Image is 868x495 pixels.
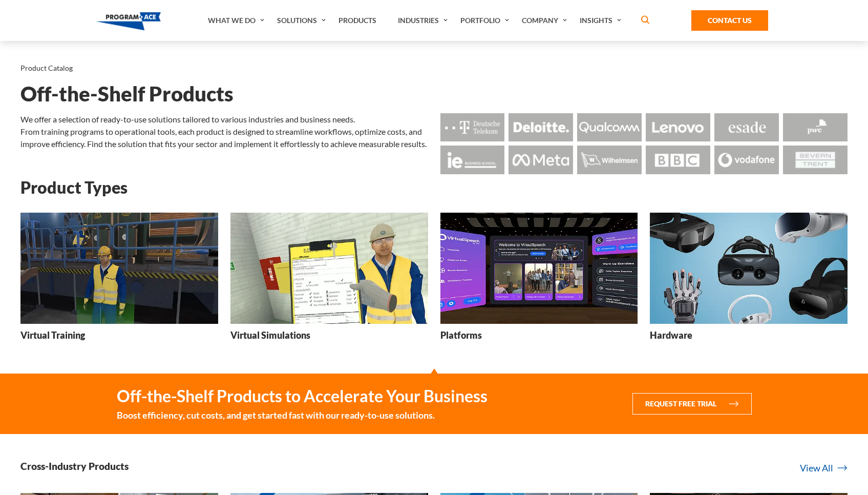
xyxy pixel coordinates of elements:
[440,146,505,174] img: Logo - Ie Business School
[20,126,428,150] p: From training programs to operational tools, each product is designed to streamline workflows, op...
[117,408,488,422] small: Boost efficiency, cut costs, and get started fast with our ready-to-use solutions.
[230,329,310,342] h3: Virtual Simulations
[577,146,642,174] img: Logo - Wilhemsen
[646,113,710,141] img: Logo - Lenovo
[509,146,573,174] img: Logo - Meta
[440,213,638,324] img: Platforms
[577,113,642,141] img: Logo - Qualcomm
[440,213,638,349] a: Platforms
[800,461,848,475] a: View All
[20,329,85,342] h3: Virtual Training
[230,213,428,349] a: Virtual Simulations
[691,10,768,31] a: Contact Us
[714,146,779,174] img: Logo - Vodafone
[646,146,710,174] img: Logo - BBC
[650,329,692,342] h3: Hardware
[20,213,218,324] img: Virtual Training
[509,113,573,141] img: Logo - Deloitte
[20,113,428,126] p: We offer a selection of ready-to-use solutions tailored to various industries and business needs.
[20,61,73,75] li: Product Catalog
[632,393,752,415] button: Request Free Trial
[20,213,218,349] a: Virtual Training
[783,146,848,174] img: Logo - Seven Trent
[783,113,848,141] img: Logo - Pwc
[20,460,129,472] h3: Cross-Industry Products
[230,213,428,324] img: Virtual Simulations
[714,113,779,141] img: Logo - Esade
[20,85,848,103] h1: Off-the-Shelf Products
[440,113,505,141] img: Logo - Deutsche Telekom
[650,213,848,349] a: Hardware
[440,329,482,342] h3: Platforms
[117,386,488,406] strong: Off-the-Shelf Products to Accelerate Your Business
[20,61,848,75] nav: breadcrumb
[96,12,161,30] img: Program-Ace
[650,213,848,324] img: Hardware
[20,178,848,196] h2: Product Types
